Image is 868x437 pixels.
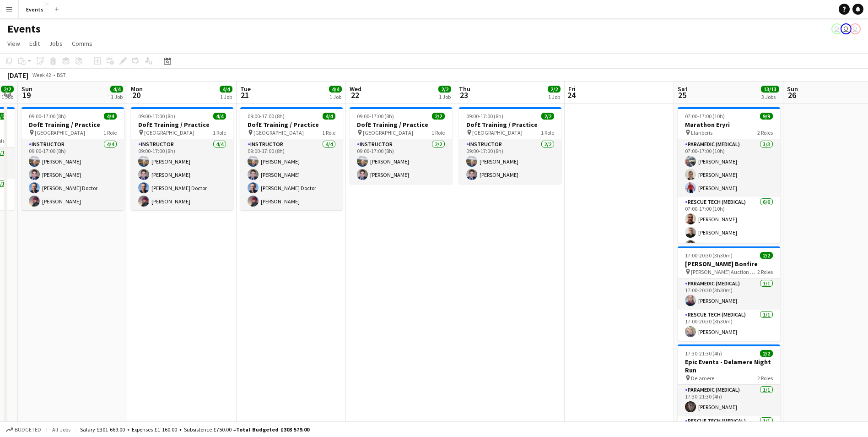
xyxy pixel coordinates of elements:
button: Events [19,0,51,18]
a: Edit [26,38,43,49]
span: Budgeted [15,426,41,433]
a: Jobs [45,38,66,49]
div: Salary £301 669.00 + Expenses £1 160.00 + Subsistence £750.00 = [80,426,309,433]
span: View [7,39,20,48]
a: View [4,38,24,49]
span: Week 42 [30,71,53,78]
app-user-avatar: Paul Wilmore [841,23,852,34]
a: Comms [68,38,96,49]
button: Budgeted [5,425,43,435]
h1: Events [7,22,41,36]
span: All jobs [50,426,72,433]
span: Total Budgeted £303 579.00 [236,426,309,433]
span: Comms [72,39,92,48]
div: BST [57,71,66,78]
app-user-avatar: Paul Wilmore [850,23,861,34]
span: Jobs [49,39,63,48]
app-user-avatar: Paul Wilmore [831,23,842,34]
div: [DATE] [7,71,28,80]
span: Edit [29,39,40,48]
